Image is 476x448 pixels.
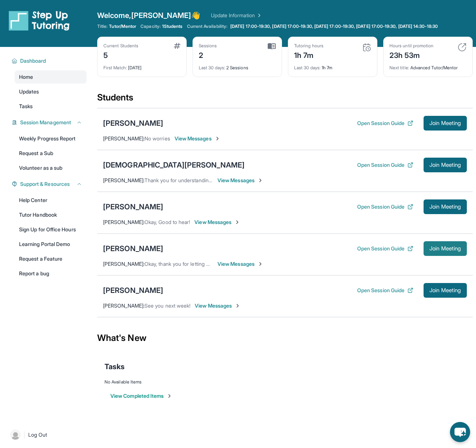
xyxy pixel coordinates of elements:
[103,49,138,60] div: 5
[9,10,70,31] img: logo
[97,92,473,108] div: Students
[175,135,220,142] span: View Messages
[19,73,33,81] span: Home
[389,60,466,71] div: Advanced Tutor/Mentor
[103,285,163,295] div: [PERSON_NAME]
[15,70,87,84] a: Home
[15,267,87,280] a: Report a bug
[17,180,82,188] button: Support & Resources
[429,121,461,125] span: Join Meeting
[162,23,183,29] span: 1 Students
[103,243,163,254] div: [PERSON_NAME]
[174,43,180,49] img: card
[229,23,439,29] a: [DATE] 17:00-19:30, [DATE] 17:00-19:30, [DATE] 17:00-19:30, [DATE] 17:00-19:30, [DATE] 14:30-18:30
[20,57,46,65] span: Dashboard
[110,392,172,400] button: View Completed Items
[103,60,180,71] div: [DATE]
[144,219,190,225] span: Okay, Good to hear!
[357,203,413,210] button: Open Session Guide
[424,116,467,131] button: Join Meeting
[429,288,461,293] span: Join Meeting
[15,208,87,221] a: Tutor Handbook
[105,361,125,372] span: Tasks
[458,43,466,52] img: card
[103,261,144,267] span: [PERSON_NAME] :
[357,245,413,252] button: Open Session Guide
[103,135,144,142] span: [PERSON_NAME] :
[97,23,107,29] span: Title:
[217,177,263,184] span: View Messages
[15,85,87,98] a: Updates
[23,430,25,439] span: |
[429,163,461,167] span: Join Meeting
[429,246,461,251] span: Join Meeting
[294,49,323,60] div: 1h 7m
[424,199,467,214] button: Join Meeting
[235,303,241,309] img: Chevron-Right
[15,147,87,160] a: Request a Sub
[15,132,87,145] a: Weekly Progress Report
[19,88,39,95] span: Updates
[109,23,136,29] span: Tutor/Mentor
[15,161,87,175] a: Volunteer as a sub
[294,43,323,49] div: Tutoring hours
[7,427,87,443] a: |Log Out
[389,65,409,70] span: Next title :
[144,302,190,309] span: See you next week!
[211,12,262,19] a: Update Information
[28,431,47,438] span: Log Out
[357,161,413,169] button: Open Session Guide
[424,158,467,172] button: Join Meeting
[199,60,276,71] div: 2 Sessions
[429,205,461,209] span: Join Meeting
[234,219,240,225] img: Chevron-Right
[255,12,262,19] img: Chevron Right
[20,180,70,188] span: Support & Resources
[294,65,321,70] span: Last 30 days :
[103,177,144,183] span: [PERSON_NAME] :
[20,119,71,126] span: Session Management
[15,252,87,265] a: Request a Feature
[97,322,473,354] div: What's New
[103,43,138,49] div: Current Students
[257,261,263,267] img: Chevron-Right
[105,379,465,385] div: No Available Items
[389,43,433,49] div: Hours until promotion
[17,57,82,65] button: Dashboard
[257,177,263,183] img: Chevron-Right
[15,238,87,251] a: Learning Portal Demo
[450,422,470,442] button: chat-button
[199,65,225,70] span: Last 30 days :
[15,194,87,207] a: Help Center
[294,60,371,71] div: 1h 7m
[15,100,87,113] a: Tasks
[195,302,241,309] span: View Messages
[357,287,413,294] button: Open Session Guide
[230,23,438,29] span: [DATE] 17:00-19:30, [DATE] 17:00-19:30, [DATE] 17:00-19:30, [DATE] 17:00-19:30, [DATE] 14:30-18:30
[268,43,276,49] img: card
[215,136,220,142] img: Chevron-Right
[140,23,161,29] span: Capacity:
[194,219,240,226] span: View Messages
[199,49,217,60] div: 2
[103,302,144,309] span: [PERSON_NAME] :
[10,430,21,440] img: user-img
[187,23,227,29] span: Current Availability:
[357,120,413,127] button: Open Session Guide
[144,135,170,142] span: No worries
[17,119,82,126] button: Session Management
[97,10,201,21] span: Welcome, [PERSON_NAME] 👋
[15,223,87,236] a: Sign Up for Office Hours
[103,219,144,225] span: [PERSON_NAME] :
[217,260,263,268] span: View Messages
[103,202,163,212] div: [PERSON_NAME]
[144,177,469,183] span: Thank you for understanding 🙏🏽 we really need to get back on track again last year. He was amazin...
[144,261,229,267] span: Okay, thank you for letting me know!
[424,241,467,256] button: Join Meeting
[103,65,127,70] span: First Match :
[103,118,163,128] div: [PERSON_NAME]
[389,49,433,60] div: 23h 53m
[362,43,371,52] img: card
[19,103,33,110] span: Tasks
[199,43,217,49] div: Sessions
